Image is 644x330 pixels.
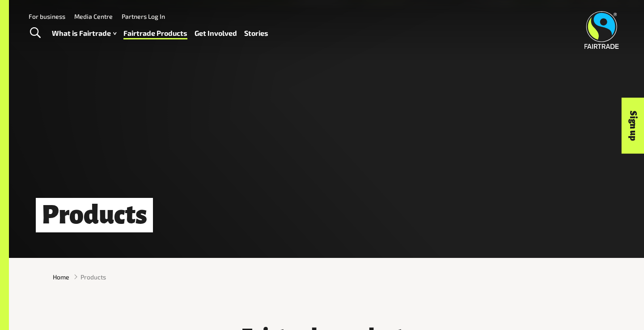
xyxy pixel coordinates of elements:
h1: Products [36,198,153,232]
a: Get Involved [195,27,237,40]
a: Partners Log In [122,13,165,20]
a: Media Centre [74,13,113,20]
a: Fairtrade Products [123,27,187,40]
a: For business [29,13,65,20]
a: Home [53,272,69,282]
a: What is Fairtrade [52,27,116,40]
a: Stories [244,27,268,40]
span: Products [80,272,106,282]
a: Toggle Search [24,22,46,44]
img: Fairtrade Australia New Zealand logo [585,11,619,49]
